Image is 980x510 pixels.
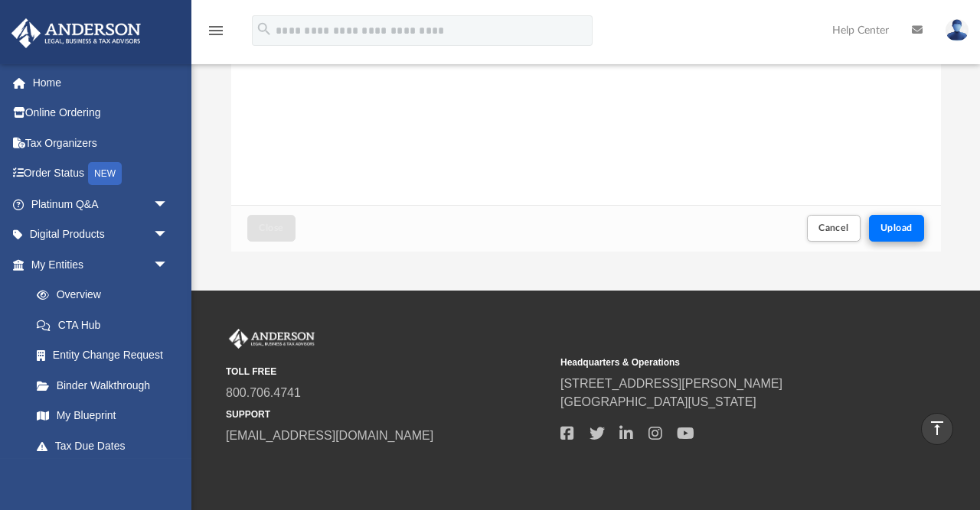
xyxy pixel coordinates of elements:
a: [STREET_ADDRESS][PERSON_NAME] [560,377,782,390]
button: Cancel [807,215,861,242]
a: Tax Due Dates [21,430,191,461]
a: Entity Change Request [21,340,191,371]
a: Binder Walkthrough [21,370,191,401]
a: [EMAIL_ADDRESS][DOMAIN_NAME] [226,429,433,442]
a: vertical_align_top [921,413,953,445]
a: My Entitiesarrow_drop_down [11,249,191,280]
button: Upload [869,215,924,242]
img: User Pic [946,19,969,41]
a: Digital Productsarrow_drop_down [11,219,191,250]
a: Platinum Q&Aarrow_drop_down [11,189,191,219]
a: CTA Hub [21,310,191,340]
i: search [256,21,273,37]
span: arrow_drop_down [153,189,184,220]
img: Anderson Advisors Platinum Portal [7,18,145,48]
i: vertical_align_top [928,419,946,437]
small: TOLL FREE [226,365,550,378]
a: My Blueprint [21,401,184,431]
span: Cancel [818,223,849,232]
img: Anderson Advisors Platinum Portal [226,329,318,349]
i: menu [207,21,225,40]
a: 800.706.4741 [226,386,301,399]
a: Online Ordering [11,98,191,128]
a: Tax Organizers [11,128,191,158]
a: Order StatusNEW [11,158,191,190]
a: Overview [21,280,191,310]
button: Close [247,215,295,242]
small: Headquarters & Operations [560,356,884,369]
div: NEW [88,162,122,185]
span: Close [259,223,283,232]
a: Home [11,67,191,98]
small: SUPPORT [226,408,550,421]
span: arrow_drop_down [153,249,184,281]
a: [GEOGRAPHIC_DATA][US_STATE] [560,395,756,408]
span: Upload [880,223,913,232]
span: arrow_drop_down [153,219,184,251]
a: menu [207,29,225,40]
